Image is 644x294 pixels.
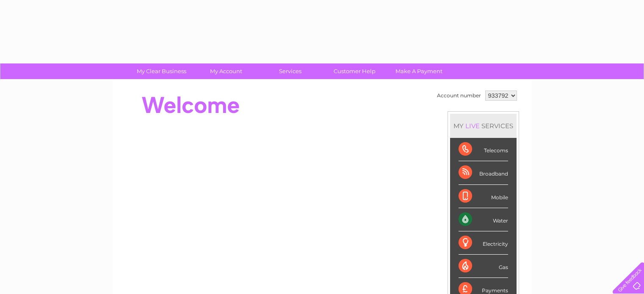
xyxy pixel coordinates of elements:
[450,114,517,138] div: MY SERVICES
[255,63,325,79] a: Services
[320,63,390,79] a: Customer Help
[127,63,196,79] a: My Clear Business
[191,63,261,79] a: My Account
[464,122,481,130] div: LIVE
[459,255,508,278] div: Gas
[384,63,454,79] a: Make A Payment
[459,231,508,255] div: Electricity
[459,138,508,161] div: Telecoms
[459,185,508,208] div: Mobile
[459,161,508,184] div: Broadband
[435,88,483,103] td: Account number
[459,208,508,231] div: Water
